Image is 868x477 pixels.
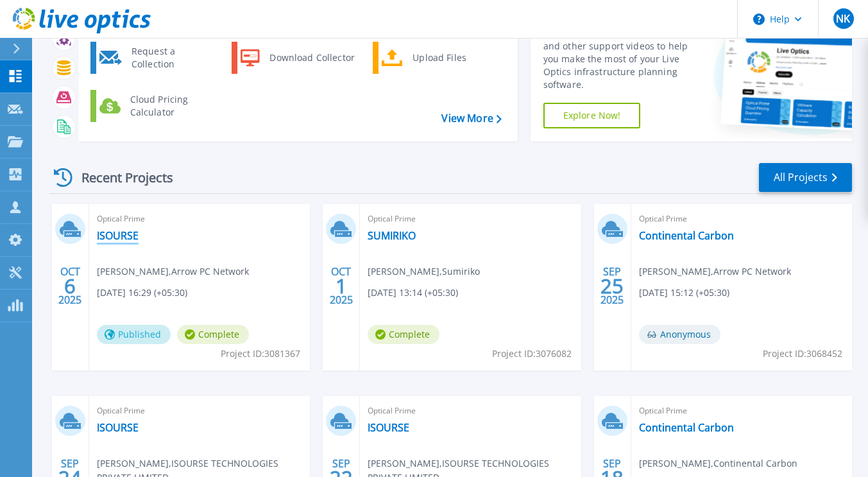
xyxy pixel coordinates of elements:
span: [PERSON_NAME] , Sumiriko [368,265,480,279]
a: ISOURSE [97,421,139,434]
a: Continental Carbon [639,229,734,242]
a: ISOURSE [97,229,139,242]
a: Cloud Pricing Calculator [90,90,222,122]
span: [DATE] 16:29 (+05:30) [97,286,187,300]
a: Continental Carbon [639,421,734,434]
span: Optical Prime [97,212,302,226]
a: Explore Now! [543,103,641,128]
span: Optical Prime [368,404,573,418]
a: Request a Collection [90,42,222,74]
span: Published [97,325,171,344]
div: Find tutorials, instructional guides and other support videos to help you make the most of your L... [543,27,703,91]
span: Optical Prime [368,212,573,226]
a: View More [441,112,501,125]
div: Request a Collection [125,45,219,71]
div: Recent Projects [49,162,191,193]
span: 25 [600,281,624,291]
a: ISOURSE [368,421,409,434]
span: Optical Prime [639,212,844,226]
a: SUMIRIKO [368,229,416,242]
div: OCT 2025 [329,263,353,309]
span: Project ID: 3081367 [221,347,300,361]
a: Upload Files [373,42,504,74]
span: Optical Prime [639,404,844,418]
span: [PERSON_NAME] , Arrow PC Network [97,265,249,279]
span: Complete [177,325,249,344]
span: 6 [64,281,76,291]
span: [PERSON_NAME] , Continental Carbon [639,456,797,471]
span: Optical Prime [97,404,302,418]
a: All Projects [759,163,852,192]
span: Project ID: 3068452 [763,347,842,361]
span: Complete [368,325,439,344]
div: SEP 2025 [600,263,624,309]
span: [DATE] 13:14 (+05:30) [368,286,458,300]
span: Project ID: 3076082 [492,347,572,361]
span: Anonymous [639,325,720,344]
span: NK [836,13,850,24]
div: Cloud Pricing Calculator [124,93,219,119]
div: Upload Files [406,45,501,71]
span: 1 [336,281,347,291]
div: OCT 2025 [58,263,82,309]
span: [PERSON_NAME] , Arrow PC Network [639,265,791,279]
div: Download Collector [263,45,360,71]
a: Download Collector [232,42,363,74]
span: [DATE] 15:12 (+05:30) [639,286,729,300]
